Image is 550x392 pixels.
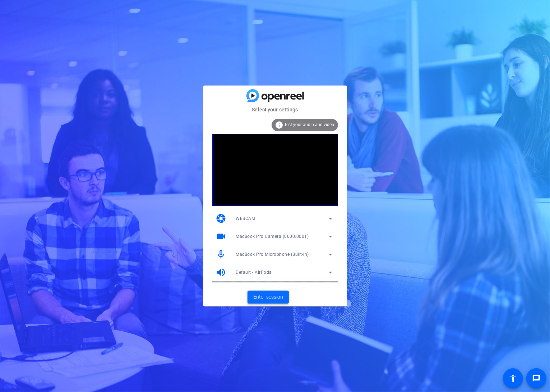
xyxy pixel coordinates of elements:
mat-icon: videocam [216,231,227,242]
button: Enter session [248,291,289,304]
span: Default - AirPods [236,270,272,275]
span: WEBCAM [236,216,255,221]
span: Enter session [253,293,283,301]
span: MacBook Pro Microphone (Built-in) [236,252,309,257]
mat-icon: camera [216,213,227,224]
span: MacBook Pro Camera (0000:0001) [236,234,309,239]
mat-icon: info [275,121,284,129]
img: blue-gradient.svg [246,89,304,102]
mat-icon: volume_up [216,267,227,278]
span: Test your audio and video [285,122,334,127]
mat-icon: message [532,374,541,383]
mat-icon: mic_none [216,249,227,260]
mat-icon: accessibility [509,374,517,383]
mat-card-subtitle: Select your settings [203,106,347,114]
